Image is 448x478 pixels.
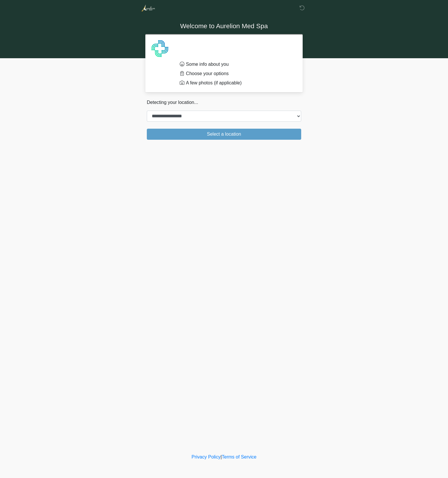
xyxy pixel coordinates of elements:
li: Choose your options [180,70,292,77]
a: Privacy Policy [192,454,221,459]
li: A few photos (if applicable) [180,79,292,86]
img: Aurelion Med Spa Logo [141,4,155,12]
span: Detecting your location... [147,100,198,105]
h1: Welcome to Aurelion Med Spa [142,21,306,32]
li: Some info about you [180,61,292,68]
a: | [221,454,222,459]
button: Select a location [147,129,301,140]
img: Agent Avatar [151,40,169,57]
a: Terms of Service [222,454,256,459]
